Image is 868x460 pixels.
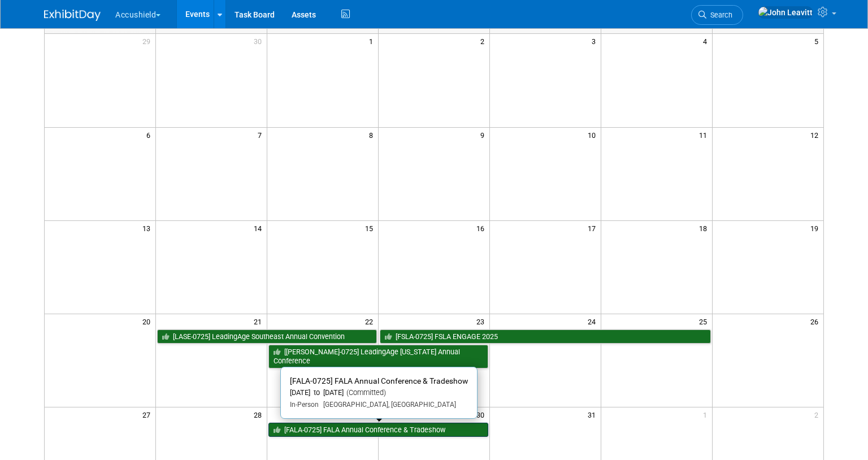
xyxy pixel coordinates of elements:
span: 2 [813,407,823,422]
span: 7 [257,128,267,142]
span: 9 [479,128,489,142]
span: 18 [698,221,712,235]
span: 26 [809,314,823,328]
span: 30 [253,34,267,48]
a: [FALA-0725] FALA Annual Conference & Tradeshow [268,423,488,437]
span: (Committed) [344,388,386,397]
span: Thu [539,21,552,30]
span: 12 [809,128,823,142]
span: 25 [698,314,712,328]
span: 20 [141,314,155,328]
span: In-Person [290,401,319,409]
span: 13 [141,221,155,235]
span: 6 [145,128,155,142]
span: Wed [426,21,441,30]
span: 31 [587,407,601,422]
a: [FSLA-0725] FSLA ENGAGE 2025 [380,329,711,344]
span: 3 [591,34,601,48]
span: Tue [316,21,329,30]
span: 21 [253,314,267,328]
span: 16 [475,221,489,235]
a: [[PERSON_NAME]-0725] LeadingAge [US_STATE] Annual Conference [268,345,488,368]
span: 27 [141,407,155,422]
span: Sun [93,21,107,30]
span: [FALA-0725] FALA Annual Conference & Tradeshow [290,376,468,385]
img: ExhibitDay [44,10,101,21]
a: Search [691,5,743,25]
span: 30 [475,407,489,422]
span: [GEOGRAPHIC_DATA], [GEOGRAPHIC_DATA] [319,401,456,409]
span: 19 [809,221,823,235]
span: 5 [813,34,823,48]
span: 22 [364,314,378,328]
span: 8 [368,128,378,142]
span: 11 [698,128,712,142]
span: 29 [141,34,155,48]
a: [LASE-0725] LeadingAge Southeast Annual Convention [157,329,377,344]
span: 28 [253,407,267,422]
img: John Leavitt [758,6,813,19]
span: 15 [364,221,378,235]
div: [DATE] to [DATE] [290,388,468,398]
span: Sat [762,21,774,30]
span: 10 [587,128,601,142]
span: 14 [253,221,267,235]
span: 1 [368,34,378,48]
span: 2 [479,34,489,48]
span: 1 [702,407,712,422]
span: 24 [587,314,601,328]
span: 23 [475,314,489,328]
span: 4 [702,34,712,48]
span: Mon [203,21,219,30]
span: Fri [652,21,661,30]
span: Search [706,11,732,19]
span: 17 [587,221,601,235]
